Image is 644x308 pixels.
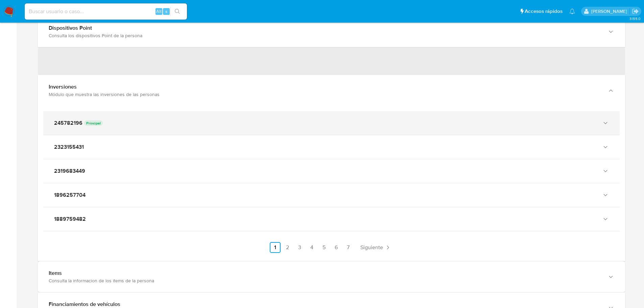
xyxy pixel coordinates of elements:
[156,8,162,15] span: Alt
[170,7,184,16] button: search-icon
[165,8,167,15] span: s
[38,48,625,75] span: ‌
[591,8,629,15] p: alan.sanchez@mercadolibre.com
[25,7,187,16] input: Buscar usuario o caso...
[629,16,641,21] span: 3.155.0
[569,8,575,14] a: Notificaciones
[525,8,563,15] span: Accesos rápidos
[632,8,639,15] a: Salir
